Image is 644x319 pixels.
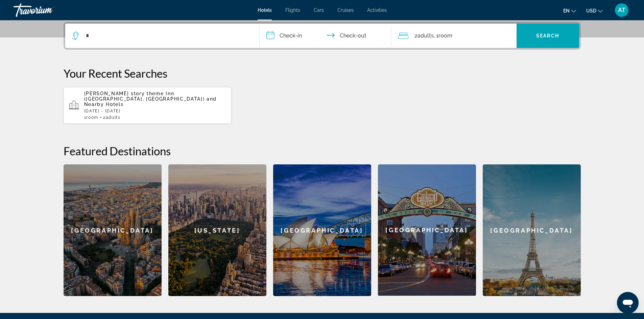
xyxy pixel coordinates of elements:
a: Flights [285,7,300,13]
p: [DATE] - [DATE] [84,109,226,113]
a: Hotels [258,7,272,13]
span: Search [536,33,559,38]
span: and Nearby Hotels [84,96,217,107]
button: Search [517,24,579,48]
span: 1 [84,115,98,120]
button: Change language [563,6,576,16]
span: Room [86,115,98,120]
span: Adults [106,115,121,120]
a: Travorium [14,1,81,19]
button: [PERSON_NAME] story theme Inn ([GEOGRAPHIC_DATA], [GEOGRAPHIC_DATA]) and Nearby Hotels[DATE] - [D... [64,87,232,124]
span: 2 [414,31,434,41]
button: Travelers: 2 adults, 0 children [391,24,517,48]
button: Change currency [586,6,603,16]
span: Adults [418,32,434,39]
span: , 1 [434,31,452,41]
a: [GEOGRAPHIC_DATA] [378,164,476,296]
button: User Menu [613,3,630,17]
button: Check in and out dates [260,24,391,48]
span: Room [438,32,452,39]
a: [GEOGRAPHIC_DATA] [483,164,581,296]
span: en [563,8,570,14]
a: [US_STATE] [168,164,266,296]
span: USD [586,8,596,14]
span: AT [618,7,625,14]
span: [PERSON_NAME] story theme Inn ([GEOGRAPHIC_DATA], [GEOGRAPHIC_DATA]) [84,91,205,102]
iframe: Кнопка запуска окна обмена сообщениями [617,292,639,314]
a: [GEOGRAPHIC_DATA] [273,164,371,296]
h2: Featured Destinations [64,144,581,158]
div: Search widget [65,24,579,48]
p: Your Recent Searches [64,67,581,80]
a: Activities [367,7,387,13]
span: 2 [103,115,121,120]
a: [GEOGRAPHIC_DATA] [64,164,162,296]
a: Cars [314,7,324,13]
a: Cruises [337,7,354,13]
